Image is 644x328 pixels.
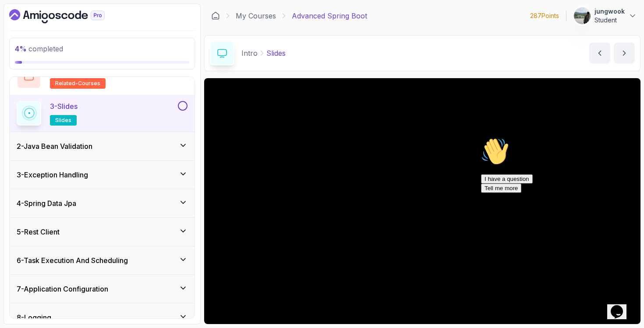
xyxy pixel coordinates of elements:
[17,255,128,266] h3: 6 - Task Execution And Scheduling
[50,101,78,112] p: 3 - Slides
[55,80,100,87] span: related-courses
[574,7,591,24] img: user profile image
[4,26,87,33] span: Hi! How can we help?
[10,246,195,274] button: 6-Task Execution And Scheduling
[9,9,125,23] a: Dashboard
[4,4,161,59] div: 👋Hi! How can we help?I have a questionTell me more
[211,11,220,20] a: Dashboard
[4,50,44,59] button: Tell me more
[17,284,108,294] h3: 7 - Application Configuration
[17,141,92,151] h3: 2 - Java Bean Validation
[10,275,195,303] button: 7-Application Configuration
[4,4,32,32] img: :wave:
[573,7,637,25] button: user profile imagejungwookStudent
[17,169,88,180] h3: 3 - Exception Handling
[292,11,367,21] p: Advanced Spring Boot
[236,11,276,21] a: My Courses
[614,43,635,64] button: next content
[266,48,286,58] p: Slides
[10,161,195,189] button: 3-Exception Handling
[594,7,625,16] p: jungwook
[478,134,635,288] iframe: chat widget
[10,189,195,217] button: 4-Spring Data Jpa
[530,11,559,20] p: 287 Points
[55,117,71,124] span: slides
[589,43,610,64] button: previous content
[10,132,195,160] button: 2-Java Bean Validation
[10,218,195,246] button: 5-Rest Client
[4,40,55,50] button: I have a question
[15,44,27,53] span: 4 %
[17,312,51,323] h3: 8 - Logging
[17,101,188,126] button: 3-Slidesslides
[607,293,635,319] iframe: chat widget
[241,48,258,58] p: Intro
[17,227,60,237] h3: 5 - Rest Client
[17,198,76,209] h3: 4 - Spring Data Jpa
[594,16,625,25] p: Student
[15,44,63,53] span: completed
